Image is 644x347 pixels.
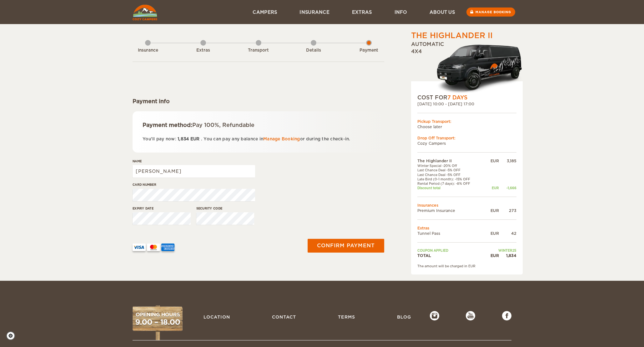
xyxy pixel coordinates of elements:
[352,48,386,53] div: Payment
[484,253,499,258] div: EUR
[499,158,516,163] div: 3,185
[133,244,146,251] img: VISA
[200,311,233,323] a: Location
[147,244,160,251] img: mastercard
[484,208,499,213] div: EUR
[417,163,484,168] td: Winter Special -20% Off
[499,208,516,213] div: 273
[192,122,254,128] span: Pay 100%, Refundable
[241,48,276,53] div: Transport
[133,98,384,105] div: Payment info
[161,244,174,251] img: AMEX
[499,231,516,236] div: 42
[484,186,499,190] div: EUR
[263,137,300,141] a: Manage Booking
[499,186,516,190] div: -1,666
[417,264,516,268] div: The amount will be charged in EUR
[133,159,255,163] label: Name
[143,121,374,129] div: Payment method:
[296,48,331,53] div: Details
[417,231,484,236] td: Tunnel Pass
[417,181,484,186] td: Rental Period (7 days): -8% OFF
[178,137,189,141] span: 1,834
[417,203,516,208] td: Insurances
[417,186,484,190] td: Discount total
[143,135,374,143] p: You'll pay now: . You can pay any balance in or during the check-in.
[484,248,516,253] td: WINTER25
[417,177,484,181] td: Late Bird (0-1 month): -15% OFF
[447,94,467,101] span: 7 Days
[417,208,484,213] td: Premium Insurance
[186,48,220,53] div: Extras
[499,253,516,258] div: 1,834
[417,135,516,141] div: Drop Off Transport:
[335,311,358,323] a: Terms
[269,311,299,323] a: Contact
[411,41,523,94] div: Automatic 4x4
[411,30,493,41] div: The Highlander II
[417,141,516,146] td: Cozy Campers
[417,124,516,129] td: Choose later
[417,225,516,231] td: Extras
[484,158,499,163] div: EUR
[133,182,255,187] label: Card number
[131,48,165,53] div: Insurance
[417,253,484,258] td: TOTAL
[417,158,484,163] td: The Highlander II
[466,8,515,17] a: Manage booking
[436,43,523,94] img: HighlanderXL.png
[417,94,516,101] div: COST FOR
[196,206,254,211] label: Security code
[6,331,19,340] a: Cookie settings
[417,173,484,177] td: Last Chance Deal -5% OFF
[308,239,384,253] button: Confirm payment
[190,137,200,141] span: EUR
[417,168,484,172] td: Last Chance Deal -5% OFF
[417,248,484,253] td: Coupon applied
[417,119,516,124] div: Pickup Transport:
[133,5,157,20] img: Cozy Campers
[484,231,499,236] div: EUR
[417,101,516,107] div: [DATE] 10:00 - [DATE] 17:00
[133,206,191,211] label: Expiry date
[394,311,414,323] a: Blog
